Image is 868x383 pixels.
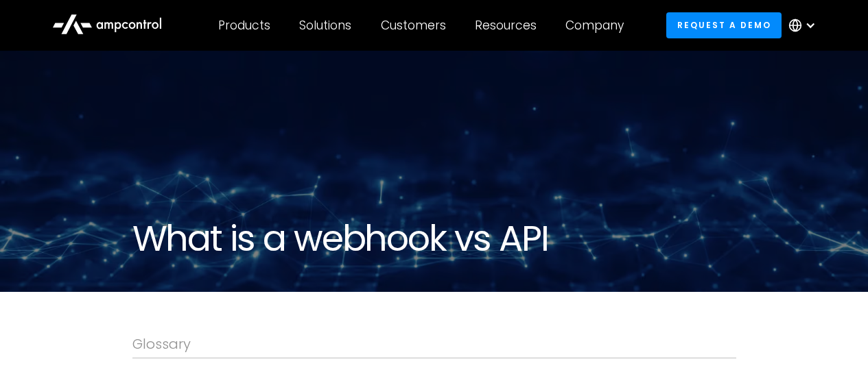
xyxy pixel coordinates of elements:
div: Solutions [299,18,351,33]
a: Request a demo [666,12,782,38]
h1: What is a webhook vs API [132,218,736,259]
div: Customers [381,18,446,33]
div: Products [218,18,270,33]
div: Glossary [132,336,736,352]
div: Company [565,18,624,33]
div: Resources [475,18,537,33]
